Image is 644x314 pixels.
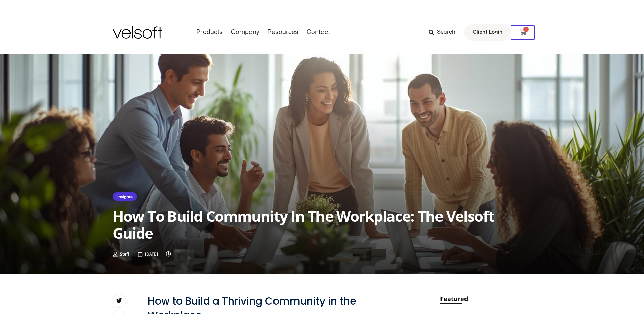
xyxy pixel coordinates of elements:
[511,25,535,40] a: 1
[227,29,263,36] a: CompanyMenu Toggle
[464,24,511,41] a: Client Login
[263,29,303,36] a: ResourcesMenu Toggle
[440,294,531,304] h2: Featured
[303,29,334,36] a: ContactMenu Toggle
[120,251,129,257] span: Steff
[192,29,334,36] nav: Menu
[145,251,158,257] span: [DATE]
[473,28,502,37] span: Client Login
[437,28,455,37] span: Search
[113,26,162,39] img: Velsoft Training Materials
[117,194,133,199] a: insights
[113,208,532,241] h2: How to Build Community in the Workplace: The Velsoft Guide
[523,27,529,32] span: 1
[429,27,460,38] a: Search
[192,29,227,36] a: ProductsMenu Toggle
